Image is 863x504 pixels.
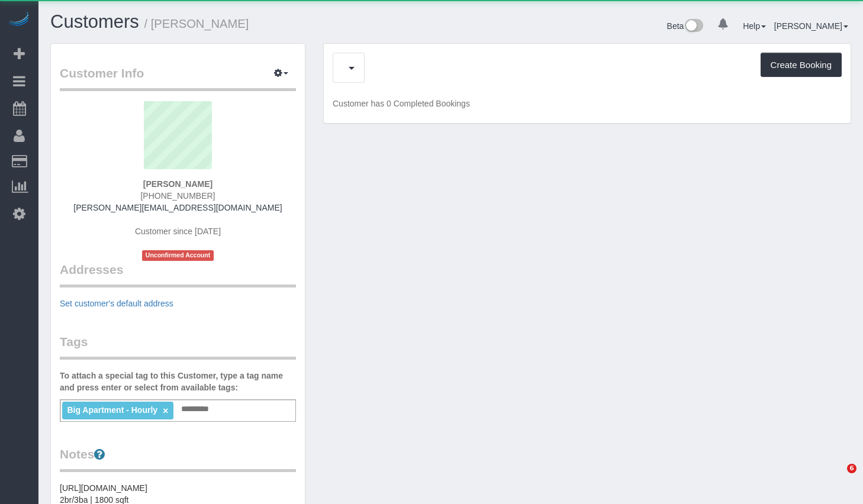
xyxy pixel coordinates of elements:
a: × [163,406,168,416]
small: / [PERSON_NAME] [144,17,249,30]
img: New interface [684,19,703,34]
a: Set customer's default address [60,299,173,308]
span: Customer since [DATE] [135,227,221,236]
button: Create Booking [761,53,842,77]
label: To attach a special tag to this Customer, type a tag name and press enter or select from availabl... [60,370,296,393]
span: [PHONE_NUMBER] [140,191,215,201]
legend: Tags [60,333,296,360]
p: Customer has 0 Completed Bookings [333,98,842,109]
legend: Notes [60,445,296,472]
span: Big Apartment - Hourly [67,405,157,415]
a: Help [743,21,766,31]
span: Unconfirmed Account [142,250,214,260]
legend: Customer Info [60,64,296,91]
iframe: Intercom live chat [823,464,851,492]
a: [PERSON_NAME][EMAIL_ADDRESS][DOMAIN_NAME] [73,203,282,212]
a: [PERSON_NAME] [774,21,848,31]
img: Automaid Logo [7,12,31,28]
span: 6 [847,464,856,473]
a: Beta [667,21,704,31]
strong: [PERSON_NAME] [143,179,212,189]
a: Customers [50,11,139,32]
